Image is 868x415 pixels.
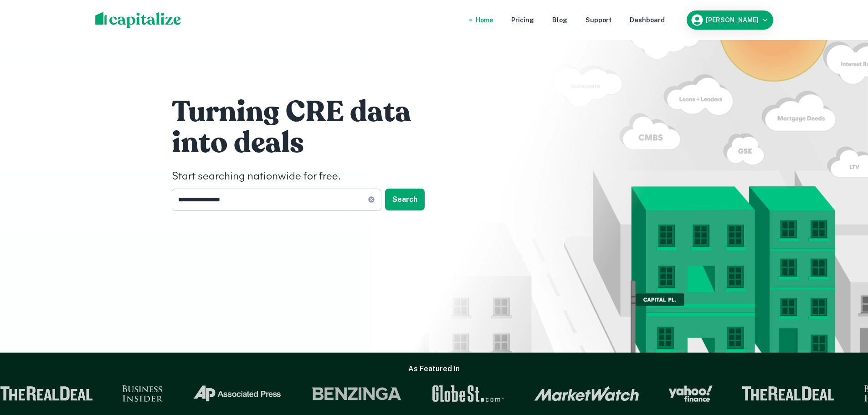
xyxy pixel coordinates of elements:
[476,15,493,25] a: Home
[408,364,460,374] h6: As Featured In
[735,386,828,401] img: The Real Deal
[687,10,773,30] button: [PERSON_NAME]
[630,15,665,25] a: Dashboard
[527,386,632,401] img: Market Watch
[385,189,425,210] button: Search
[822,342,868,386] iframe: Chat Widget
[552,15,567,25] a: Blog
[172,125,445,161] h1: into deals
[304,385,395,402] img: Benzinga
[95,12,181,28] img: capitalize-logo.png
[662,385,706,402] img: Yahoo Finance
[172,169,445,185] h4: Start searching nationwide for free.
[185,385,275,402] img: Associated Press
[172,94,445,130] h1: Turning CRE data
[115,385,156,402] img: Business Insider
[586,15,611,25] a: Support
[511,15,534,25] a: Pricing
[425,385,498,402] img: GlobeSt
[706,17,759,23] h6: [PERSON_NAME]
